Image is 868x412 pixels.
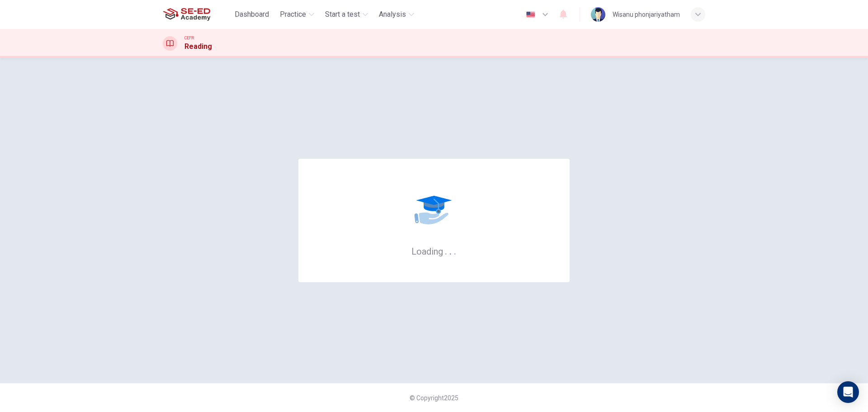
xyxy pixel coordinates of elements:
button: Start a test [321,6,372,23]
span: © Copyright 2025 [410,394,458,402]
img: en [525,11,536,18]
h6: Loading [411,245,457,257]
span: Analysis [379,9,406,20]
h1: Reading [184,41,212,52]
a: SE-ED Academy logo [163,5,231,24]
div: Open Intercom Messenger [837,381,859,403]
button: Analysis [375,6,418,23]
button: Practice [276,6,318,23]
span: Dashboard [235,9,269,20]
h6: . [449,243,452,258]
span: Start a test [325,9,360,20]
img: Profile picture [591,7,605,22]
span: Practice [280,9,306,20]
h6: . [444,243,448,258]
img: SE-ED Academy logo [163,5,210,24]
button: Dashboard [231,6,273,23]
span: CEFR [184,35,194,41]
div: Wisanu phonjariyatham [613,9,680,20]
h6: . [453,243,457,258]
